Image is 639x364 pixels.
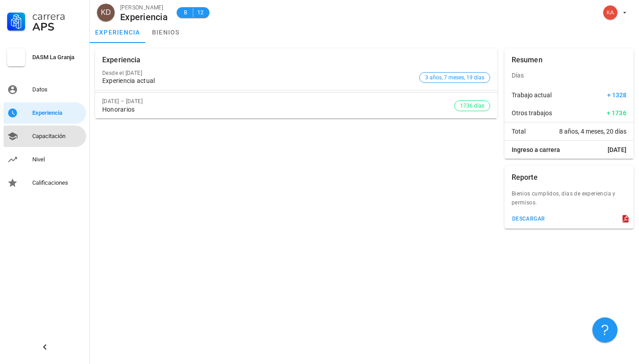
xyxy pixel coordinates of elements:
div: descargar [512,216,545,222]
a: Nivel [4,149,86,170]
span: + 1328 [607,91,626,100]
div: APS [32,22,83,32]
button: descargar [508,212,549,225]
a: Experiencia [4,102,86,124]
span: 12 [197,8,204,17]
span: [DATE] [608,145,626,154]
span: 1736 días [460,101,484,111]
div: Reporte [512,166,538,189]
a: Capacitación [4,126,86,147]
span: Otros trabajos [512,108,552,117]
span: Total [512,127,526,136]
div: Nivel [32,156,83,163]
div: Capacitación [32,133,83,140]
span: B [182,8,189,17]
div: Bienios cumplidos, dias de experiencia y permisos. [504,189,634,212]
div: Experiencia [120,12,168,22]
div: DASM La Granja [32,54,83,61]
div: Honorarios [102,106,454,113]
div: Calificaciones [32,179,83,186]
span: Ingreso a carrera [512,145,560,154]
span: + 1736 [607,108,627,117]
div: Días [504,65,634,86]
div: Experiencia [32,109,83,117]
span: KD [101,4,111,22]
div: avatar [603,5,617,20]
a: Calificaciones [4,172,86,194]
div: Datos [32,86,83,93]
span: Trabajo actual [512,91,552,100]
a: bienios [146,22,186,43]
div: avatar [97,4,115,22]
div: Desde el [DATE] [102,70,416,76]
span: 3 años, 7 meses, 19 días [425,73,484,82]
div: [PERSON_NAME] [120,3,168,12]
span: 8 años, 4 meses, 20 días [559,127,626,136]
div: Carrera [32,11,83,22]
a: experiencia [90,22,146,43]
div: Experiencia actual [102,77,416,85]
div: Experiencia [102,48,141,72]
a: Datos [4,79,86,100]
div: Resumen [512,48,543,72]
div: [DATE] – [DATE] [102,98,454,104]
